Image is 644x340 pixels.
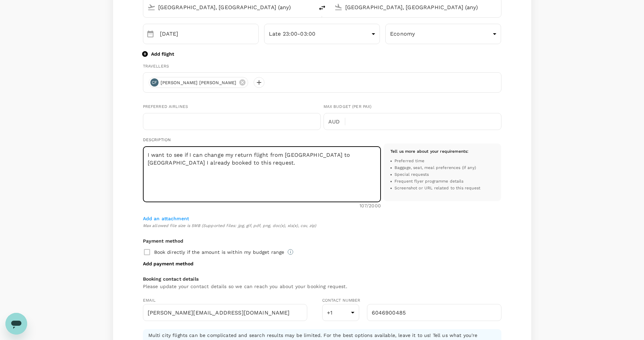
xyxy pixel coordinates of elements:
span: Tell us more about your requirements : [390,149,469,154]
textarea: I want to see if I can change my return flight from [GEOGRAPHIC_DATA] to [GEOGRAPHIC_DATA] I alre... [143,146,381,202]
input: Depart from [158,2,300,13]
span: Baggage, seat, meal preferences (if any) [394,165,476,171]
div: Late 23:00-03:00 [264,25,380,42]
h6: Please update your contact details so we can reach you about your booking request. [143,283,501,290]
div: Economy [385,25,501,42]
span: [PERSON_NAME] [PERSON_NAME] [157,79,241,86]
div: Max Budget (per pax) [324,103,501,110]
span: Max allowed file size is 5MB (Supported files: jpg, gif, pdf, png, doc(x), xls(x), csv, zip) [143,223,501,229]
iframe: Button to launch messaging window [5,313,27,335]
button: Open [496,6,498,8]
p: Book directly if the amount is within my budget range [154,249,284,256]
button: Add payment method [143,260,194,267]
span: +1 [327,309,332,316]
button: Open [309,6,311,8]
div: CF [150,78,159,87]
span: Add an attachment [143,216,189,221]
p: AUD [328,118,345,126]
div: +1 [322,304,360,321]
p: Add flight [151,51,174,57]
span: Frequent flyer programme details [394,178,464,185]
h6: Booking contact details [143,276,501,283]
div: Preferred Airlines [143,103,321,110]
span: Email [143,298,156,303]
span: Contact Number [322,298,361,303]
span: Screenshot or URL related to this request [394,185,480,192]
h6: Payment method [143,238,501,245]
div: CF[PERSON_NAME] [PERSON_NAME] [149,77,248,88]
input: Going to [345,2,487,13]
p: 107 /2000 [360,202,381,209]
span: Description [143,137,171,142]
span: Special requests [394,171,429,178]
button: Add flight [143,51,174,57]
div: Travellers [143,63,501,70]
input: Travel date [160,24,259,44]
span: Preferred time [394,158,424,165]
button: Choose date, selected date is Sep 17, 2025 [144,27,157,41]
